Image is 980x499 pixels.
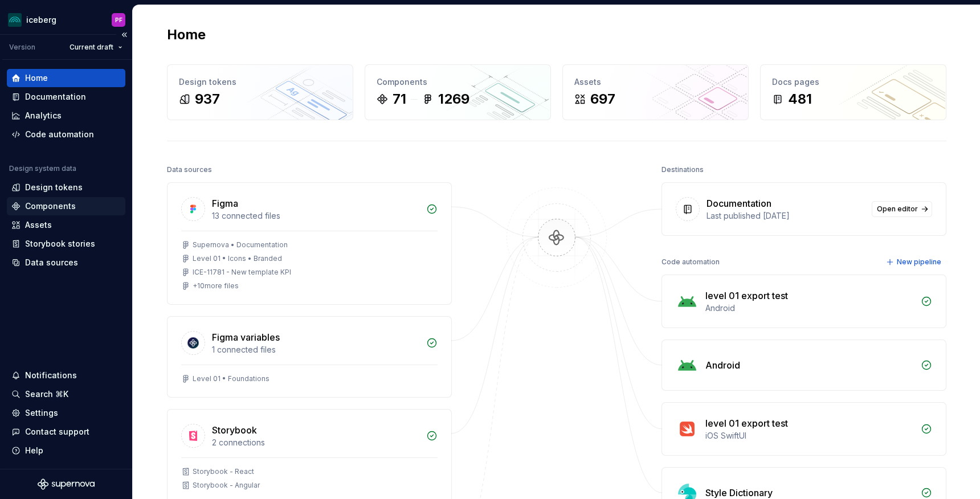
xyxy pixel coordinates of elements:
[705,358,740,372] div: Android
[788,90,812,108] div: 481
[2,7,130,32] button: icebergPF
[7,253,125,272] a: Data sources
[26,14,56,26] div: iceberg
[193,481,260,490] div: Storybook - Angular
[772,76,934,88] div: Docs pages
[707,210,865,222] div: Last published [DATE]
[7,366,125,385] button: Notifications
[574,76,737,88] div: Assets
[877,204,918,214] span: Open editor
[179,76,341,88] div: Design tokens
[193,240,288,249] div: Supernova • Documentation
[25,238,95,249] div: Storybook stories
[9,164,76,173] div: Design system data
[167,26,206,44] h2: Home
[25,129,94,140] div: Code automation
[705,416,788,430] div: level 01 export test
[193,254,282,263] div: Level 01 • Icons • Branded
[377,76,539,88] div: Components
[25,91,86,103] div: Documentation
[25,388,68,400] div: Search ⌘K
[212,210,419,222] div: 13 connected files
[212,344,419,355] div: 1 connected files
[38,478,95,490] svg: Supernova Logo
[7,178,125,197] a: Design tokens
[661,254,720,270] div: Code automation
[167,182,452,305] a: Figma13 connected filesSupernova • DocumentationLevel 01 • Icons • BrandedICE-11781 - New templat...
[193,281,239,291] div: + 10 more files
[212,197,238,210] div: Figma
[167,316,452,398] a: Figma variables1 connected filesLevel 01 • Foundations
[212,437,419,448] div: 2 connections
[590,90,615,108] div: 697
[25,426,89,437] div: Contact support
[25,407,58,419] div: Settings
[115,15,122,24] div: PF
[661,162,704,178] div: Destinations
[25,219,52,231] div: Assets
[193,467,254,476] div: Storybook - React
[7,197,125,215] a: Components
[7,385,125,403] button: Search ⌘K
[70,43,113,52] span: Current draft
[705,430,914,441] div: iOS SwiftUI
[897,257,941,267] span: New pipeline
[760,64,946,120] a: Docs pages481
[64,39,128,55] button: Current draft
[705,302,914,314] div: Android
[7,69,125,87] a: Home
[25,110,62,121] div: Analytics
[9,43,35,52] div: Version
[872,201,932,217] a: Open editor
[25,182,83,193] div: Design tokens
[7,235,125,253] a: Storybook stories
[7,423,125,441] button: Contact support
[167,64,353,120] a: Design tokens937
[7,107,125,125] a: Analytics
[7,441,125,460] button: Help
[7,216,125,234] a: Assets
[25,201,76,212] div: Components
[193,374,269,383] div: Level 01 • Foundations
[705,289,788,302] div: level 01 export test
[25,257,78,268] div: Data sources
[167,162,212,178] div: Data sources
[562,64,749,120] a: Assets697
[116,27,132,43] button: Collapse sidebar
[883,254,946,270] button: New pipeline
[707,197,771,210] div: Documentation
[212,330,280,344] div: Figma variables
[438,90,469,108] div: 1269
[393,90,406,108] div: 71
[195,90,220,108] div: 937
[8,13,22,27] img: 418c6d47-6da6-4103-8b13-b5999f8989a1.png
[25,445,43,456] div: Help
[365,64,551,120] a: Components711269
[25,370,77,381] div: Notifications
[7,404,125,422] a: Settings
[212,423,257,437] div: Storybook
[25,72,48,84] div: Home
[7,88,125,106] a: Documentation
[193,268,291,277] div: ICE-11781 - New template KPI
[7,125,125,144] a: Code automation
